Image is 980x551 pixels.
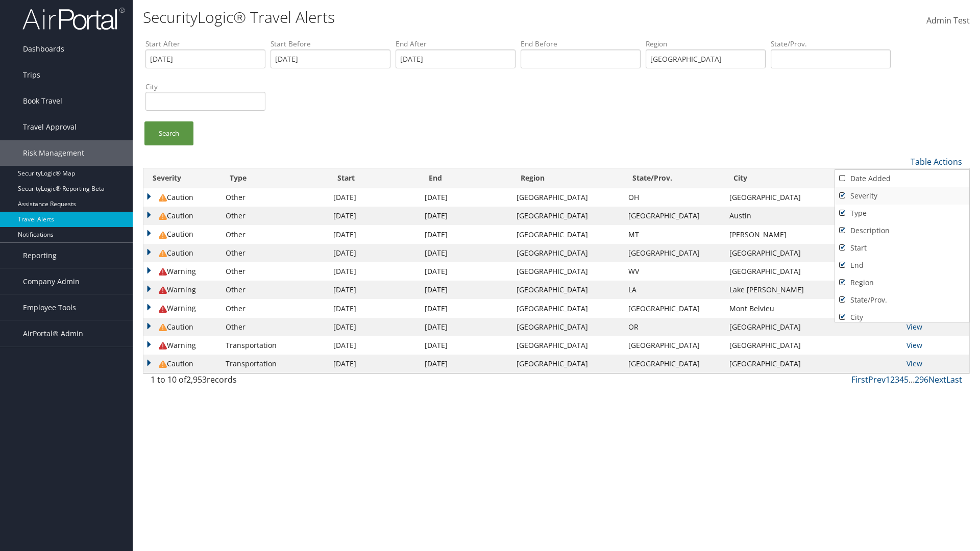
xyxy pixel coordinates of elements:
[835,170,969,187] a: Date Added
[23,295,76,320] span: Employee Tools
[835,222,969,239] a: Description
[23,36,64,62] span: Dashboards
[835,205,969,222] a: Type
[835,291,969,309] a: State/Prov.
[23,114,77,140] span: Travel Approval
[22,7,125,31] img: airportal-logo.png
[835,274,969,291] a: Region
[835,257,969,274] a: End
[835,187,969,205] a: Severity
[23,269,80,294] span: Company Admin
[835,239,969,257] a: Start
[835,309,969,326] a: City
[23,321,83,346] span: AirPortal® Admin
[23,88,62,114] span: Book Travel
[23,243,57,268] span: Reporting
[835,169,969,186] a: Download Report
[23,62,40,88] span: Trips
[23,140,84,166] span: Risk Management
